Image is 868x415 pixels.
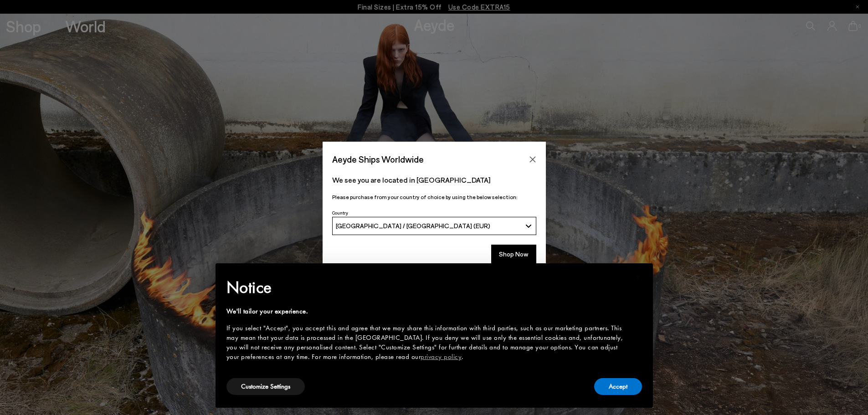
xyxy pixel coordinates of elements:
[332,193,536,201] p: Please purchase from your country of choice by using the below selection:
[226,276,627,299] h2: Notice
[226,378,305,395] button: Customize Settings
[332,210,348,215] span: Country
[336,222,490,230] span: [GEOGRAPHIC_DATA] / [GEOGRAPHIC_DATA] (EUR)
[332,174,536,185] p: We see you are located in [GEOGRAPHIC_DATA]
[491,245,536,264] button: Shop Now
[526,153,539,166] button: Close
[332,151,424,167] span: Aeyde Ships Worldwide
[627,266,649,288] button: Close this notice
[226,307,627,316] div: We'll tailor your experience.
[226,323,627,362] div: If you select "Accept", you accept this and agree that we may share this information with third p...
[421,352,462,361] a: privacy policy
[594,378,642,395] button: Accept
[635,270,641,284] span: ×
